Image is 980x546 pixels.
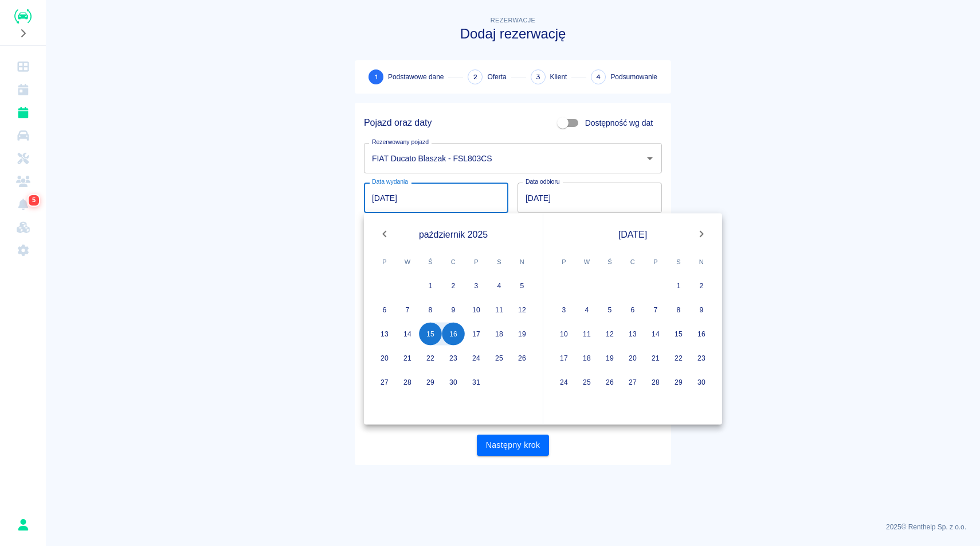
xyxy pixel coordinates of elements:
label: Data wydania [372,177,408,186]
button: 8 [419,299,442,322]
a: Rezerwacje [5,101,41,124]
span: piątek [466,250,487,273]
button: 3 [552,299,575,322]
button: 6 [621,299,644,322]
a: Klienci [5,170,41,193]
button: 21 [644,347,667,370]
span: poniedziałek [374,250,395,273]
button: 7 [396,299,419,322]
img: Renthelp [14,9,32,24]
button: 27 [621,371,644,394]
span: październik 2025 [419,227,488,241]
button: 21 [396,347,419,370]
button: 27 [373,371,396,394]
span: 3 [536,71,540,83]
a: Ustawienia [5,239,41,262]
button: 15 [419,323,442,346]
span: sobota [489,250,509,273]
span: środa [599,250,620,273]
button: 28 [644,371,667,394]
a: Widget WWW [5,216,41,239]
button: 20 [621,347,644,370]
span: Oferta [487,72,506,82]
button: 20 [373,347,396,370]
label: Rezerwowany pojazd [372,138,429,146]
input: DD.MM.YYYY [364,183,508,213]
button: 7 [644,299,667,322]
button: 13 [621,323,644,346]
span: Rezerwacje [491,17,535,24]
button: 16 [442,323,465,346]
a: Powiadomienia [5,193,41,216]
button: 31 [465,371,488,394]
button: Rozwiń nawigację [14,26,32,41]
span: wtorek [577,250,597,273]
button: 24 [552,371,575,394]
span: sobota [668,250,689,273]
span: poniedziałek [554,250,574,273]
button: 9 [690,299,713,322]
button: 17 [465,323,488,346]
button: 23 [442,347,465,370]
button: 13 [373,323,396,346]
button: 29 [667,371,690,394]
span: 4 [596,71,601,83]
button: 4 [575,299,598,322]
button: 30 [442,371,465,394]
button: 4 [488,274,511,297]
label: Data odbioru [526,177,560,186]
button: 11 [575,323,598,346]
span: 2 [473,71,477,83]
span: czwartek [443,250,464,273]
button: 17 [552,347,575,370]
button: 12 [598,323,621,346]
button: 23 [690,347,713,370]
button: 25 [575,371,598,394]
span: wtorek [397,250,418,273]
h3: Dodaj rezerwację [355,26,671,42]
h5: Pojazd oraz daty [364,117,432,129]
a: Serwisy [5,147,41,170]
span: 1 [375,71,378,83]
button: Następny krok [477,435,550,456]
button: 10 [465,299,488,322]
button: 2 [690,274,713,297]
button: 10 [552,323,575,346]
button: 12 [511,299,534,322]
button: 18 [575,347,598,370]
button: 6 [373,299,396,322]
button: 14 [396,323,419,346]
button: Next month [690,223,713,246]
span: Podstawowe dane [388,72,444,82]
button: Rafał Płaza [11,513,35,537]
span: 5 [30,195,38,206]
button: 2 [442,274,465,297]
span: czwartek [622,250,643,273]
button: Otwórz [642,150,658,166]
span: piątek [645,250,666,273]
button: 28 [396,371,419,394]
button: 1 [419,274,442,297]
button: 8 [667,299,690,322]
button: 9 [442,299,465,322]
button: 22 [667,347,690,370]
span: Podsumowanie [610,72,657,82]
button: 25 [488,347,511,370]
a: Kalendarz [5,78,41,101]
button: 18 [488,323,511,346]
span: niedziela [691,250,712,273]
button: 15 [667,323,690,346]
span: niedziela [512,250,532,273]
a: Dashboard [5,55,41,78]
button: 19 [511,323,534,346]
input: DD.MM.YYYY [518,183,662,213]
button: 24 [465,347,488,370]
button: 26 [598,371,621,394]
button: 5 [511,274,534,297]
button: 30 [690,371,713,394]
span: środa [420,250,441,273]
button: 1 [667,274,690,297]
p: 2025 © Renthelp Sp. z o.o. [60,522,966,532]
button: 26 [511,347,534,370]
